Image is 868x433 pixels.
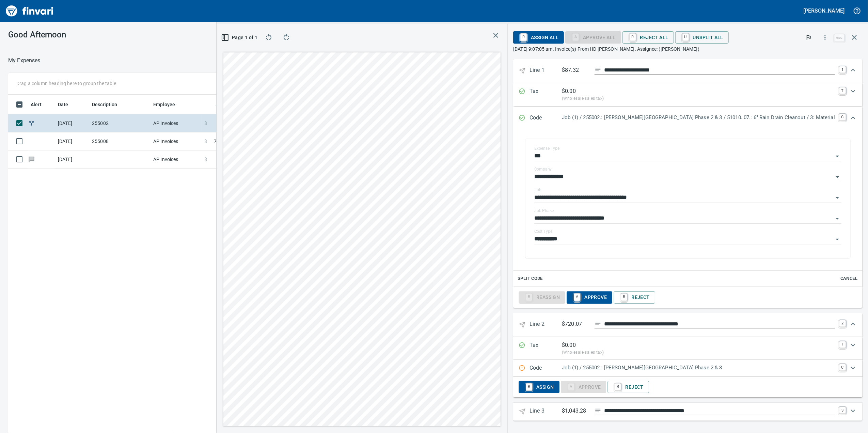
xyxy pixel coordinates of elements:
[562,320,589,328] p: $720.07
[4,3,55,19] img: Finvari
[204,156,207,163] span: $
[204,138,207,145] span: $
[534,229,553,234] label: Cost Type
[530,114,562,123] p: Code
[214,138,233,145] span: 7,771.00
[534,167,552,171] label: Company
[513,377,863,397] div: Expand
[151,114,202,132] td: AP Invoices
[516,273,545,284] button: Split Code
[562,349,835,356] p: (Wholesale sales tax)
[530,320,562,330] p: Line 2
[833,235,842,244] button: Open
[839,364,846,371] a: C
[838,273,860,284] button: Cancel
[518,275,543,283] span: Split Code
[567,291,612,304] button: AApprove
[562,364,835,372] p: Job (1) / 255002.: [PERSON_NAME][GEOGRAPHIC_DATA] Phase 2 & 3
[58,100,77,109] span: Date
[513,59,863,83] div: Expand
[520,33,527,41] a: R
[833,29,863,46] span: Close invoice
[8,30,224,39] h3: Good Afternoon
[55,132,89,150] td: [DATE]
[682,33,689,41] a: U
[28,121,35,125] span: Split transaction
[628,32,668,43] span: Reject All
[153,100,184,109] span: Employee
[513,83,863,106] div: Expand
[8,57,41,65] nav: breadcrumb
[574,293,580,301] a: A
[153,100,175,109] span: Employee
[28,157,35,161] span: Has messages
[55,150,89,169] td: [DATE]
[151,132,202,150] td: AP Invoices
[562,95,835,102] p: (Wholesale sales tax)
[630,33,636,41] a: R
[839,341,846,348] a: T
[613,382,643,393] span: Reject
[833,214,842,223] button: Open
[562,114,835,122] p: Job (1) / 255002.: [PERSON_NAME][GEOGRAPHIC_DATA] Phase 2 & 3 / 51010. 07.: 6" Rain Drain Cleanou...
[562,407,589,415] p: $1,043.28
[207,100,233,109] span: Amount
[513,129,863,287] div: Expand
[833,151,842,161] button: Open
[513,337,863,360] div: Expand
[513,403,863,421] div: Expand
[225,33,255,42] span: Page 1 of 1
[839,407,846,414] a: 3
[526,383,532,391] a: R
[513,107,863,129] div: Expand
[622,31,674,44] button: RReject All
[89,132,151,150] td: 255008
[833,172,842,182] button: Open
[92,100,126,109] span: Description
[513,46,863,52] p: [DATE] 9:07:05 am. Invoice(s) From HD [PERSON_NAME]. Assignee: ([PERSON_NAME])
[534,188,541,192] label: Job
[615,383,621,391] a: R
[31,100,42,109] span: Alert
[530,407,562,417] p: Line 3
[530,66,562,76] p: Line 1
[513,360,863,377] div: Expand
[572,292,607,303] span: Approve
[534,209,554,213] label: Job Phase
[839,66,846,73] a: 1
[92,100,117,109] span: Description
[607,381,649,393] button: RReject
[519,32,558,43] span: Assign All
[530,87,562,102] p: Tax
[513,31,564,44] button: RAssign All
[151,150,202,169] td: AP Invoices
[839,320,846,327] a: 2
[519,294,565,300] div: Reassign
[840,275,858,283] span: Cancel
[216,100,233,109] span: Amount
[681,32,723,43] span: Unsplit All
[562,87,576,95] p: $ 0.00
[204,120,207,127] span: $
[8,57,41,65] p: My Expenses
[833,193,842,203] button: Open
[818,30,833,45] button: More
[801,30,816,45] button: Flag
[619,292,649,303] span: Reject
[530,341,562,356] p: Tax
[222,31,258,44] button: Page 1 of 1
[513,287,863,308] div: Expand
[614,291,655,304] button: RReject
[562,66,589,75] p: $87.32
[524,382,554,393] span: Assign
[834,34,845,42] a: esc
[534,146,559,150] label: Expense Type
[519,381,559,393] button: RAssign
[55,114,89,132] td: [DATE]
[89,114,151,132] td: 255002
[621,293,627,301] a: R
[839,114,846,121] a: C
[16,80,116,87] p: Drag a column heading here to group the table
[802,5,846,16] button: [PERSON_NAME]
